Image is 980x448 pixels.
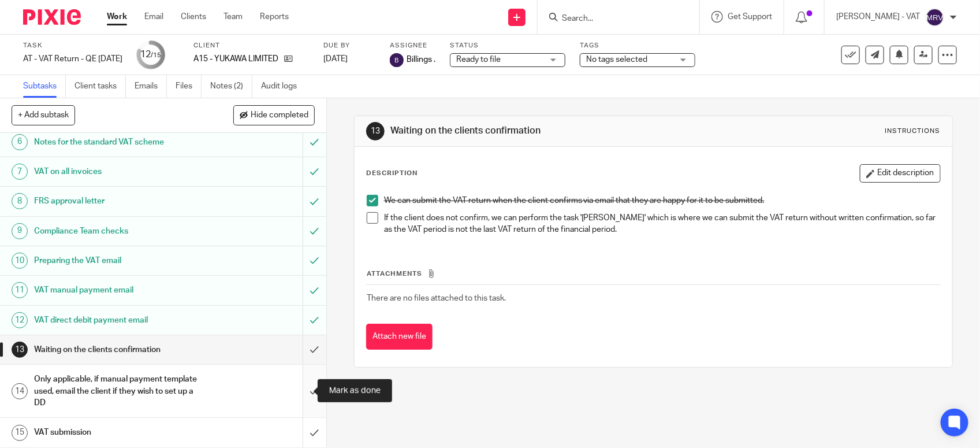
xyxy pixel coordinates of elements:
span: Attachments [367,271,422,277]
span: Get Support [728,13,772,21]
span: Billings . [407,54,435,65]
span: No tags selected [586,55,647,64]
div: 12 [12,312,28,328]
div: 14 [12,383,28,399]
p: We can submit the VAT return when the client confirms via email that they are happy for it to be ... [384,195,940,206]
label: Due by [323,41,375,50]
h1: Waiting on the clients confirmation [34,341,206,358]
label: Tags [580,41,695,50]
div: 12 [140,48,161,61]
span: There are no files attached to this task. [367,294,506,302]
a: Subtasks [23,75,66,98]
div: 10 [12,253,28,269]
div: 11 [12,282,28,298]
a: Team [223,11,243,23]
a: Client tasks [74,75,126,98]
label: Task [23,41,122,50]
h1: FRS approval letter [34,192,206,210]
div: 13 [12,342,28,358]
h1: VAT manual payment email [34,282,206,299]
a: Files [176,75,202,98]
small: /15 [151,52,161,58]
span: [DATE] [323,55,348,63]
div: Instructions [885,127,941,136]
h1: Notes for the standard VAT scheme [34,134,206,151]
a: Clients [181,11,206,23]
button: Edit description [860,164,941,183]
a: Notes (2) [210,75,252,98]
div: 8 [12,193,28,209]
h1: Only applicable, if manual payment template used, email the client if they wish to set up a DD [34,371,206,412]
h1: VAT submission [34,424,206,441]
div: 9 [12,223,28,239]
button: + Add subtask [12,105,75,125]
a: Emails [135,75,167,98]
div: 13 [366,122,385,140]
h1: Preparing the VAT email [34,252,206,269]
div: 15 [12,425,28,441]
a: Audit logs [261,75,305,98]
img: svg%3E [390,53,404,67]
div: AT - VAT Return - QE [DATE] [23,53,122,65]
p: A15 - YUKAWA LIMITED [193,53,278,65]
h1: Waiting on the clients confirmation [390,125,678,137]
img: svg%3E [926,8,944,27]
span: Ready to file [456,55,501,64]
p: Description [366,169,418,178]
div: AT - VAT Return - QE 31-08-2025 [23,53,122,65]
p: If the client does not confirm, we can perform the task '[PERSON_NAME]' which is where we can sub... [384,212,940,236]
div: 6 [12,134,28,150]
h1: VAT on all invoices [34,163,206,180]
a: Email [144,11,163,23]
div: 7 [12,164,28,180]
h1: VAT direct debit payment email [34,312,206,329]
a: Work [107,11,127,23]
label: Assignee [390,41,435,50]
h1: Compliance Team checks [34,223,206,240]
p: [PERSON_NAME] - VAT [836,11,920,23]
label: Client [193,41,309,50]
a: Reports [260,11,289,23]
button: Attach new file [366,324,433,350]
input: Search [561,14,665,24]
button: Hide completed [233,105,315,125]
span: Hide completed [251,111,308,120]
label: Status [450,41,565,50]
img: Pixie [23,9,81,25]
